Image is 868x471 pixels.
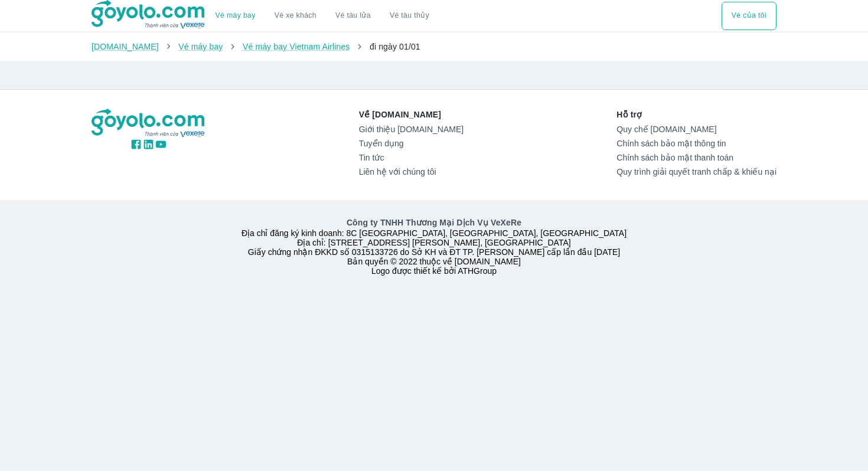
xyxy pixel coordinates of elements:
[92,41,776,53] nav: breadcrumb
[380,2,439,30] button: Vé tàu thủy
[359,167,464,176] a: Liên hệ với chúng tôi
[616,139,776,148] a: Chính sách bảo mật thông tin
[94,217,774,228] p: Công ty TNHH Thương Mại Dịch Vụ VeXeRe
[92,42,159,51] a: [DOMAIN_NAME]
[275,11,316,20] a: Vé xe khách
[178,42,223,51] a: Vé máy bay
[216,11,256,20] a: Vé máy bay
[616,153,776,162] a: Chính sách bảo mật thanh toán
[359,153,464,162] a: Tin tức
[84,217,784,276] div: Địa chỉ đăng ký kinh doanh: 8C [GEOGRAPHIC_DATA], [GEOGRAPHIC_DATA], [GEOGRAPHIC_DATA] Địa chỉ: [...
[722,2,776,30] button: Vé của tôi
[616,167,776,176] a: Quy trình giải quyết tranh chấp & khiếu nại
[243,42,350,51] a: Vé máy bay Vietnam Airlines
[370,42,420,51] span: đi ngày 01/01
[359,109,464,120] p: Về [DOMAIN_NAME]
[326,2,380,30] a: Vé tàu lửa
[206,2,439,30] div: choose transportation mode
[359,139,464,148] a: Tuyển dụng
[722,2,776,30] div: choose transportation mode
[616,109,776,120] p: Hỗ trợ
[359,125,464,134] a: Giới thiệu [DOMAIN_NAME]
[616,125,776,134] a: Quy chế [DOMAIN_NAME]
[92,109,206,138] img: logo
